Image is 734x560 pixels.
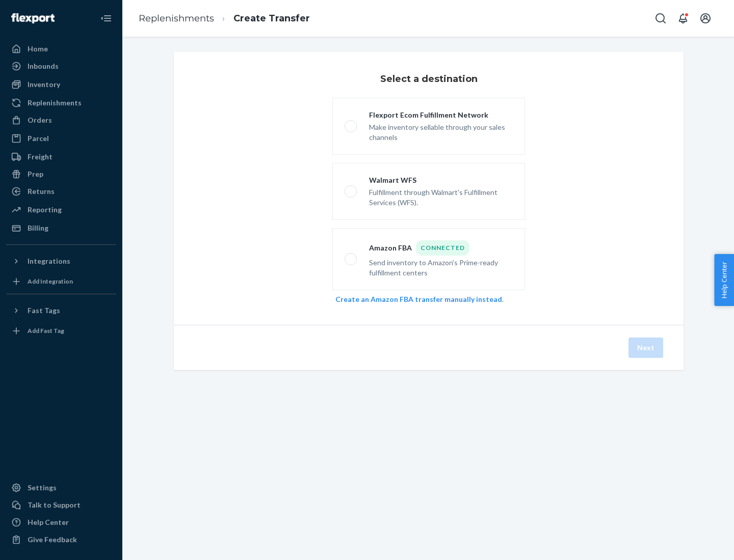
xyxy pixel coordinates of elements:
[28,186,55,197] div: Returns
[6,531,116,548] button: Give Feedback
[28,79,60,90] div: Inventory
[369,240,513,256] div: Amazon FBA
[695,8,716,29] button: Open account menu
[130,4,318,34] ol: breadcrumbs
[369,120,513,143] div: Make inventory sellable through your sales channels
[28,256,70,266] div: Integrations
[6,41,116,57] a: Home
[6,149,116,165] a: Freight
[6,253,116,269] button: Integrations
[28,61,59,71] div: Inbounds
[6,183,116,200] a: Returns
[233,13,310,24] a: Create Transfer
[96,8,116,29] button: Close Navigation
[28,133,49,144] div: Parcel
[6,202,116,218] a: Reporting
[28,535,77,545] div: Give Feedback
[714,254,734,306] button: Help Center
[6,58,116,74] a: Inbounds
[28,277,73,286] div: Add Integration
[6,95,116,111] a: Replenishments
[139,13,214,24] a: Replenishments
[6,112,116,128] a: Orders
[28,500,81,510] div: Talk to Support
[6,76,116,93] a: Inventory
[28,483,57,493] div: Settings
[6,220,116,236] a: Billing
[28,98,82,108] div: Replenishments
[28,115,52,125] div: Orders
[6,302,116,319] button: Fast Tags
[335,295,502,303] a: Create an Amazon FBA transfer manually instead
[6,497,116,513] a: Talk to Support
[6,514,116,530] a: Help Center
[6,130,116,147] a: Parcel
[6,480,116,496] a: Settings
[335,294,522,304] div: .
[6,273,116,290] a: Add Integration
[28,326,64,335] div: Add Fast Tag
[11,13,55,23] img: Flexport logo
[28,44,48,54] div: Home
[6,323,116,339] a: Add Fast Tag
[6,166,116,182] a: Prep
[650,8,671,29] button: Open Search Box
[673,8,693,29] button: Open notifications
[628,338,663,358] button: Next
[28,205,62,215] div: Reporting
[369,175,513,185] div: Walmart WFS
[28,223,48,233] div: Billing
[369,110,513,120] div: Flexport Ecom Fulfillment Network
[28,152,53,162] div: Freight
[28,305,60,316] div: Fast Tags
[369,256,513,278] div: Send inventory to Amazon's Prime-ready fulfillment centers
[369,185,513,208] div: Fulfillment through Walmart's Fulfillment Services (WFS).
[380,72,478,86] h3: Select a destination
[28,169,43,179] div: Prep
[28,517,69,527] div: Help Center
[416,240,469,256] div: Connected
